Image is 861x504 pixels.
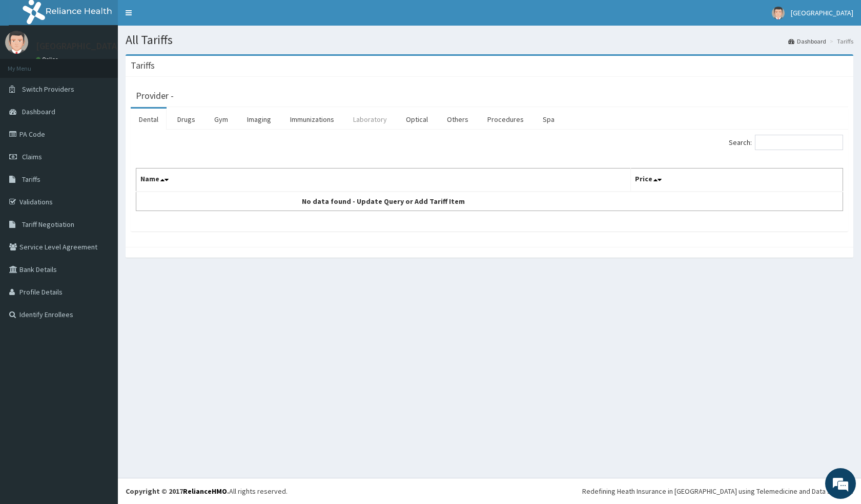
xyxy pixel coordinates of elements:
[239,109,279,130] a: Imaging
[22,175,40,184] span: Tariffs
[5,31,28,54] img: User Image
[118,478,861,504] footer: All rights reserved.
[136,192,631,211] td: No data found - Update Query or Add Tariff Item
[22,152,42,161] span: Claims
[136,91,174,100] h3: Provider -
[729,135,843,150] label: Search:
[282,109,342,130] a: Immunizations
[535,109,563,130] a: Spa
[36,41,120,51] p: [GEOGRAPHIC_DATA]
[791,8,853,17] span: [GEOGRAPHIC_DATA]
[772,7,785,19] img: User Image
[479,109,532,130] a: Procedures
[169,109,203,130] a: Drugs
[183,487,227,496] a: RelianceHMO
[788,37,826,46] a: Dashboard
[131,109,167,130] a: Dental
[582,486,853,496] div: Redefining Heath Insurance in [GEOGRAPHIC_DATA] using Telemedicine and Data Science!
[439,109,477,130] a: Others
[131,61,155,70] h3: Tariffs
[206,109,236,130] a: Gym
[755,135,843,150] input: Search:
[136,169,631,192] th: Name
[345,109,395,130] a: Laboratory
[398,109,436,130] a: Optical
[827,37,853,46] li: Tariffs
[36,56,60,63] a: Online
[22,85,74,94] span: Switch Providers
[126,33,853,47] h1: All Tariffs
[631,169,843,192] th: Price
[126,487,229,496] strong: Copyright © 2017 .
[22,107,55,116] span: Dashboard
[22,220,74,229] span: Tariff Negotiation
